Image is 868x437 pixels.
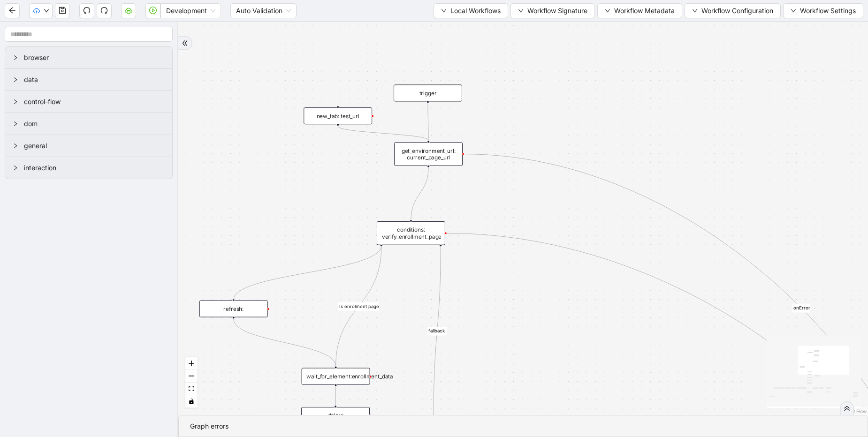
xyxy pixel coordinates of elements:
span: Development [166,4,215,18]
div: refresh: [199,301,268,317]
span: double-right [182,40,188,46]
span: control-flow [24,97,165,107]
div: conditions: verify_enrollment_page [377,221,445,245]
button: cloud-server [121,3,136,18]
span: right [13,121,18,127]
span: arrow-left [8,7,16,14]
g: Edge from refresh: to wait_for_element:enrollment_data [234,319,336,366]
button: arrow-left [5,3,20,18]
div: wait_for_element:enrollment_data [302,368,370,385]
span: save [59,7,66,14]
button: downLocal Workflows [434,3,508,18]
div: Graph errors [190,421,856,431]
span: undo [83,7,91,14]
button: zoom in [185,357,198,370]
div: browser [5,47,172,68]
span: down [692,8,698,14]
g: Edge from trigger to get_environment_url: current_page_url [428,103,428,140]
div: new_tab: test_url [304,107,372,124]
span: play-circle [149,7,157,14]
span: right [13,143,18,149]
span: down [44,8,49,14]
span: interaction [24,163,165,173]
span: Local Workflows [450,6,501,16]
span: cloud-upload [33,8,40,14]
button: zoom out [185,370,198,383]
span: Auto Validation [236,4,291,18]
span: cloud-server [125,7,132,14]
span: down [791,8,796,14]
span: right [13,165,18,171]
button: downWorkflow Configuration [685,3,781,18]
div: data [5,69,172,90]
button: save [55,3,70,18]
button: toggle interactivity [185,395,198,408]
div: trigger [394,84,462,101]
span: general [24,141,165,151]
div: dom [5,113,172,135]
div: interaction [5,157,172,179]
div: get_environment_url: current_page_url [394,142,463,166]
span: Workflow Configuration [701,6,773,16]
button: fit view [185,383,198,395]
span: down [441,8,447,14]
a: React Flow attribution [842,408,867,414]
div: delay: [301,407,370,424]
span: Workflow Signature [527,6,587,16]
span: right [13,77,18,83]
button: redo [97,3,112,18]
span: down [605,8,610,14]
button: downWorkflow Settings [783,3,863,18]
span: right [13,55,18,60]
button: downWorkflow Signature [510,3,595,18]
div: general [5,135,172,157]
span: right [13,99,18,105]
span: double-right [844,405,850,412]
g: Edge from conditions: verify_enrollment_page to wait_for_element:enrollment_data [336,247,381,366]
span: browser [24,53,165,63]
g: Edge from get_environment_url: current_page_url to conditions: verify_enrollment_page [411,168,428,219]
span: down [518,8,524,14]
g: Edge from conditions: verify_enrollment_page to show_message_modal: warning_start_from_enrollment... [427,247,447,415]
button: cloud-uploaddown [29,3,53,18]
span: Workflow Settings [800,6,856,16]
div: control-flow [5,91,172,113]
span: dom [24,119,165,129]
span: data [24,75,165,85]
span: Workflow Metadata [614,6,675,16]
span: redo [100,7,108,14]
g: Edge from new_tab: test_url to get_environment_url: current_page_url [338,126,428,140]
button: undo [79,3,94,18]
button: play-circle [145,3,160,18]
button: downWorkflow Metadata [597,3,682,18]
